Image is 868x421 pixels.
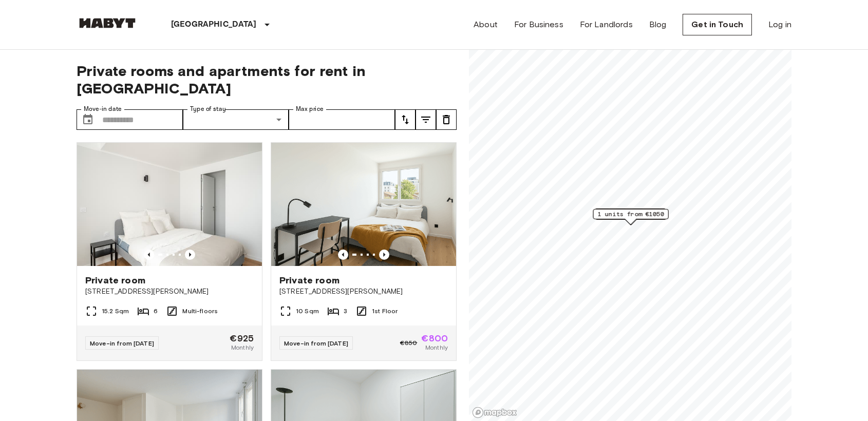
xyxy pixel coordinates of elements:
[436,109,457,130] button: tune
[230,334,254,343] span: €925
[271,142,457,361] a: Marketing picture of unit FR-18-002-015-03HPrevious imagePrevious imagePrivate room[STREET_ADDRES...
[78,109,98,130] button: Choose date
[372,307,398,316] span: 1st Floor
[598,209,664,219] span: 1 units from €1050
[395,109,416,130] button: tune
[84,105,122,113] label: Move-in date
[144,250,154,260] button: Previous image
[400,338,418,348] span: €850
[190,105,226,113] label: Type of stay
[344,307,347,316] span: 3
[231,343,254,352] span: Monthly
[171,18,257,31] p: [GEOGRAPHIC_DATA]
[77,62,457,97] span: Private rooms and apartments for rent in [GEOGRAPHIC_DATA]
[85,286,254,297] span: [STREET_ADDRESS][PERSON_NAME]
[580,18,633,31] a: For Landlords
[379,250,389,260] button: Previous image
[296,105,324,113] label: Max price
[296,307,319,316] span: 10 Sqm
[768,18,791,31] a: Log in
[593,209,669,225] div: Map marker
[90,339,154,347] span: Move-in from [DATE]
[649,18,667,31] a: Blog
[77,18,138,28] img: Habyt
[182,307,218,316] span: Multi-floors
[514,18,563,31] a: For Business
[472,407,517,418] a: Mapbox logo
[154,307,158,316] span: 6
[271,143,456,266] img: Marketing picture of unit FR-18-002-015-03H
[421,334,448,343] span: €800
[474,18,498,31] a: About
[77,142,262,361] a: Marketing picture of unit FR-18-003-003-04Previous imagePrevious imagePrivate room[STREET_ADDRESS...
[594,208,666,224] div: Map marker
[683,14,752,35] a: Get in Touch
[338,250,348,260] button: Previous image
[279,274,339,286] span: Private room
[279,286,448,297] span: [STREET_ADDRESS][PERSON_NAME]
[85,274,145,286] span: Private room
[284,339,348,347] span: Move-in from [DATE]
[77,143,262,266] img: Marketing picture of unit FR-18-003-003-04
[425,343,448,352] span: Monthly
[102,307,129,316] span: 15.2 Sqm
[185,250,195,260] button: Previous image
[416,109,436,130] button: tune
